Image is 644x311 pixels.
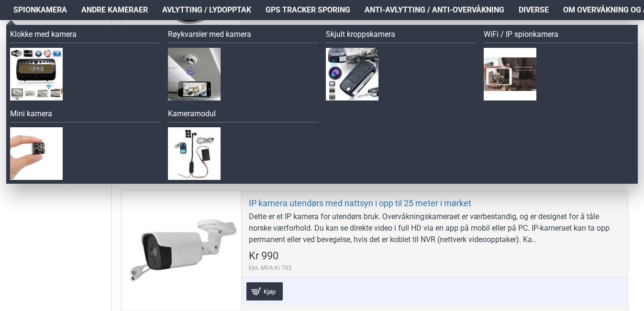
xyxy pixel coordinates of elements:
[266,4,350,16] span: GPS Tracker Sporing
[365,4,504,16] span: Anti-avlytting / Anti-overvåkning
[326,29,476,43] a: Skjult kroppskamera
[249,198,471,209] a: IP kamera utendørs med nattsyn i opp til 25 meter i mørket
[10,29,160,43] a: Klokke med kamera
[484,48,536,100] img: WiFi / IP spionkamera
[326,48,378,100] img: Skjult kroppskamera
[13,4,67,16] span: Spionkamera
[484,29,634,43] a: WiFi / IP spionkamera
[168,29,318,43] a: Røykvarsler med kamera
[10,127,63,180] img: Mini kamera
[168,48,221,100] img: Røykvarsler med kamera
[81,4,148,16] span: Andre kameraer
[122,190,241,310] a: IP kamera utendørs med nattsyn i opp til 25 meter i mørket IP kamera utendørs med nattsyn i opp t...
[162,4,251,16] span: Avlytting / Lydopptak
[261,289,278,295] span: Kjøp
[249,264,292,272] span: Eks. MVA:Kr 792
[10,48,63,100] img: Klokke med kamera
[168,127,221,180] img: Kameramodul
[519,4,549,16] span: Diverse
[249,211,621,245] div: Dette er et IP kamera for utendørs bruk. Overvåkningskameraet er værbestandig, og er designet for...
[168,108,318,122] a: Kameramodul
[10,108,160,122] a: Mini kamera
[249,251,278,261] span: Kr 990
